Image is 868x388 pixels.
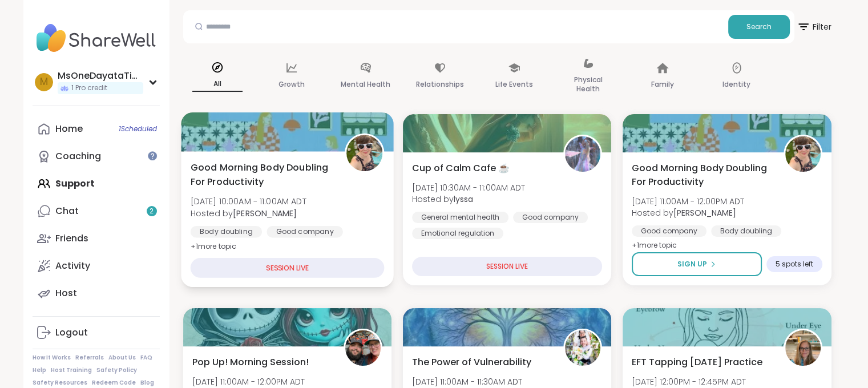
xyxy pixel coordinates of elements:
span: Good Morning Body Doubling For Productivity [632,161,770,189]
span: 1 Scheduled [119,124,157,134]
span: [DATE] 10:30AM - 11:00AM ADT [412,182,525,193]
b: [PERSON_NAME] [673,207,736,219]
p: Physical Health [563,73,613,96]
div: SESSION LIVE [190,258,384,278]
span: 1 Pro credit [71,83,107,93]
div: Coaching [55,150,101,163]
img: Jessiegirl0719 [565,330,600,366]
div: Good company [267,226,343,237]
a: Blog [140,379,154,387]
b: lyssa [454,193,473,205]
a: Coaching [33,143,160,170]
span: EFT Tapping [DATE] Practice [632,355,762,369]
img: Jill_LadyOfTheMountain [785,330,821,366]
span: Cup of Calm Cafe ☕️ [412,161,510,175]
a: FAQ [140,354,152,362]
span: 2 [150,207,154,216]
a: Redeem Code [92,379,136,387]
span: Hosted by [190,207,306,219]
a: Safety Policy [96,366,137,374]
img: Adrienne_QueenOfTheDawn [785,136,821,172]
a: Help [33,366,46,374]
div: SESSION LIVE [412,257,602,276]
span: Sign Up [677,259,707,269]
img: Dom_F [345,330,381,366]
a: Host [33,280,160,307]
span: [DATE] 11:00AM - 11:30AM ADT [412,376,522,387]
div: Emotional regulation [412,228,503,239]
a: Logout [33,319,160,346]
p: Life Events [495,78,533,91]
a: Host Training [51,366,92,374]
span: [DATE] 12:00PM - 12:45PM ADT [632,376,769,387]
div: Home [55,123,83,135]
div: Activity [55,260,90,272]
span: 5 spots left [776,260,813,269]
button: Filter [797,10,831,43]
div: Body doubling [711,225,781,237]
b: [PERSON_NAME] [233,207,297,219]
a: Safety Resources [33,379,87,387]
div: Host [55,287,77,300]
div: Friends [55,232,88,245]
div: Good company [632,225,706,237]
span: Search [746,22,772,32]
div: MsOneDayataTime [58,70,143,82]
span: M [40,75,48,90]
a: Chat2 [33,197,160,225]
div: Chat [55,205,79,217]
p: Family [651,78,674,91]
iframe: Spotlight [148,151,157,160]
span: [DATE] 11:00AM - 12:00PM ADT [632,196,744,207]
a: Activity [33,252,160,280]
p: Growth [278,78,305,91]
button: Search [728,15,790,39]
p: Identity [722,78,750,91]
img: lyssa [565,136,600,172]
span: Good Morning Body Doubling For Productivity [190,160,332,188]
span: Pop Up! Morning Session! [192,355,309,369]
button: Sign Up [632,252,761,276]
a: Friends [33,225,160,252]
span: [DATE] 10:00AM - 11:00AM ADT [190,196,306,207]
a: About Us [108,354,136,362]
span: Hosted by [632,207,744,219]
a: Home1Scheduled [33,115,160,143]
div: General mental health [412,212,508,223]
div: Logout [55,326,88,339]
p: Mental Health [341,78,390,91]
div: Body doubling [190,226,261,237]
img: ShareWell Nav Logo [33,18,160,58]
a: Referrals [75,354,104,362]
span: Hosted by [412,193,525,205]
img: Adrienne_QueenOfTheDawn [346,135,382,171]
span: Filter [797,13,831,41]
a: How It Works [33,354,71,362]
p: All [192,77,243,92]
span: The Power of Vulnerability [412,355,531,369]
span: [DATE] 11:00AM - 12:00PM ADT [192,376,305,387]
div: Good company [513,212,588,223]
p: Relationships [416,78,464,91]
